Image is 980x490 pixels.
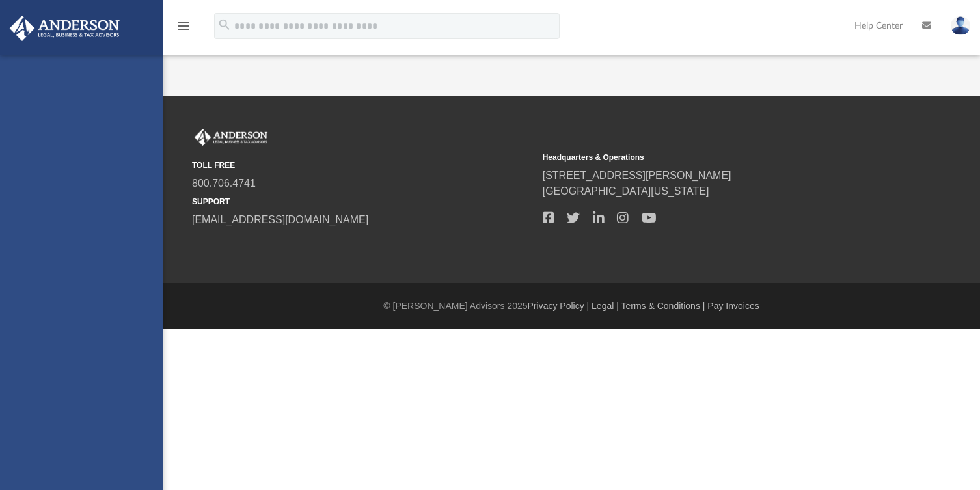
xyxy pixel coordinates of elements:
[192,196,534,208] small: SUPPORT
[951,16,970,35] img: User Pic
[176,18,191,34] i: menu
[707,301,759,311] a: Pay Invoices
[592,301,619,311] a: Legal |
[192,159,534,171] small: TOLL FREE
[163,299,980,313] div: © [PERSON_NAME] Advisors 2025
[176,25,191,34] a: menu
[192,129,270,146] img: Anderson Advisors Platinum Portal
[192,178,256,189] a: 800.706.4741
[6,16,124,41] img: Anderson Advisors Platinum Portal
[621,301,705,311] a: Terms & Conditions |
[217,18,232,32] i: search
[528,301,590,311] a: Privacy Policy |
[543,152,884,163] small: Headquarters & Operations
[543,185,709,197] a: [GEOGRAPHIC_DATA][US_STATE]
[543,170,731,181] a: [STREET_ADDRESS][PERSON_NAME]
[192,214,368,225] a: [EMAIL_ADDRESS][DOMAIN_NAME]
